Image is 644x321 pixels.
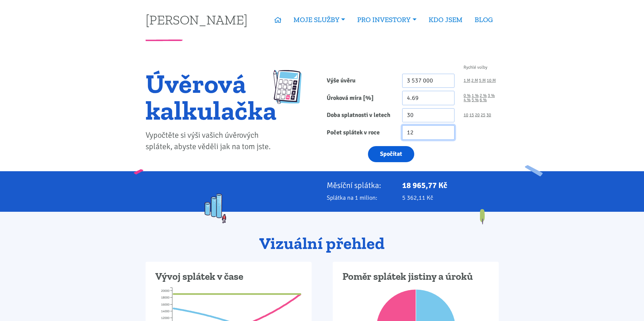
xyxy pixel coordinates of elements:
tspan: 18000 [161,296,169,300]
p: 5 362,11 Kč [402,193,499,202]
tspan: 20000 [161,289,169,293]
a: 0 % [464,93,471,98]
label: Doba splatnosti v letech [322,108,397,123]
a: 6 % [480,98,487,102]
a: [PERSON_NAME] [146,13,248,26]
label: Výše úvěru [322,74,397,88]
tspan: 12000 [161,316,169,320]
a: PRO INVESTORY [351,12,422,27]
a: 25 [481,113,485,117]
a: 10 M [487,78,496,83]
a: 10 [464,113,468,117]
a: 2 % [480,93,487,98]
a: MOJE SLUŽBY [287,12,351,27]
button: Spočítat [368,146,414,163]
h3: Vývoj splátek v čase [155,270,302,283]
a: 5 M [479,78,486,83]
h2: Vizuální přehled [146,235,499,253]
a: 15 [469,113,474,117]
a: 2 M [471,78,478,83]
p: 18 965,77 Kč [402,181,499,190]
label: Počet splátek v roce [322,125,397,140]
p: Měsíční splátka: [327,181,393,190]
p: Splátka na 1 milion: [327,193,393,202]
a: 4 % [464,98,471,102]
a: BLOG [469,12,499,27]
h3: Poměr splátek jistiny a úroků [342,270,489,283]
h1: Úvěrová kalkulačka [146,70,277,124]
label: Úroková míra [%] [322,91,397,105]
a: 30 [486,113,491,117]
a: 5 % [472,98,479,102]
a: 3 % [488,93,495,98]
a: 20 [475,113,480,117]
tspan: 14000 [161,309,169,313]
tspan: 16000 [161,303,169,307]
a: 1 % [472,93,479,98]
span: Rychlé volby [464,65,487,70]
p: Vypočtěte si výši vašich úvěrových splátek, abyste věděli jak na tom jste. [146,130,277,152]
a: KDO JSEM [423,12,469,27]
a: 1 M [464,78,470,83]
